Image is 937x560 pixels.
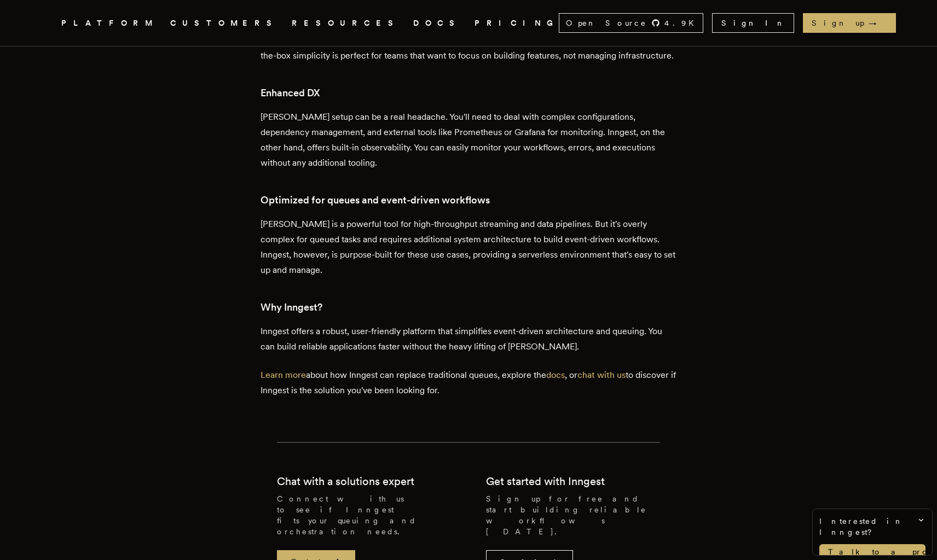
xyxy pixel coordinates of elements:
[566,17,647,28] span: Open Source
[261,109,676,171] p: [PERSON_NAME] setup can be a real headache. You'll need to deal with complex configurations, depe...
[261,192,676,208] h3: Optimized for queues and event-driven workflows
[261,85,676,101] h3: Enhanced DX
[261,324,676,354] p: Inngest offers a robust, user-friendly platform that simplifies event-driven architecture and que...
[413,16,461,30] a: DOCS
[292,16,400,30] button: RESOURCES
[664,17,701,28] span: 4.9 K
[277,493,451,537] p: Connect with us to see if Inngest fits your queuing and orchestration needs.
[712,13,794,33] a: Sign In
[819,516,926,538] span: Interested in Inngest?
[170,16,279,30] a: CUSTOMERS
[261,370,306,380] a: Learn more
[819,544,926,559] a: Talk to a product expert
[869,17,887,28] span: →
[61,16,157,30] button: PLATFORM
[803,13,896,33] a: Sign up
[277,474,414,489] h2: Chat with a solutions expert
[261,367,676,398] p: about how Inngest can replace traditional queues, explore the , or to discover if Inngest is the ...
[261,300,676,315] h3: Why Inngest?
[486,474,605,489] h2: Get started with Inngest
[261,217,676,278] p: [PERSON_NAME] is a powerful tool for high-throughput streaming and data pipelines. But it's overl...
[577,370,626,380] a: chat with us
[546,370,565,380] a: docs
[475,16,559,30] a: PRICING
[486,493,660,537] p: Sign up for free and start building reliable workflows [DATE].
